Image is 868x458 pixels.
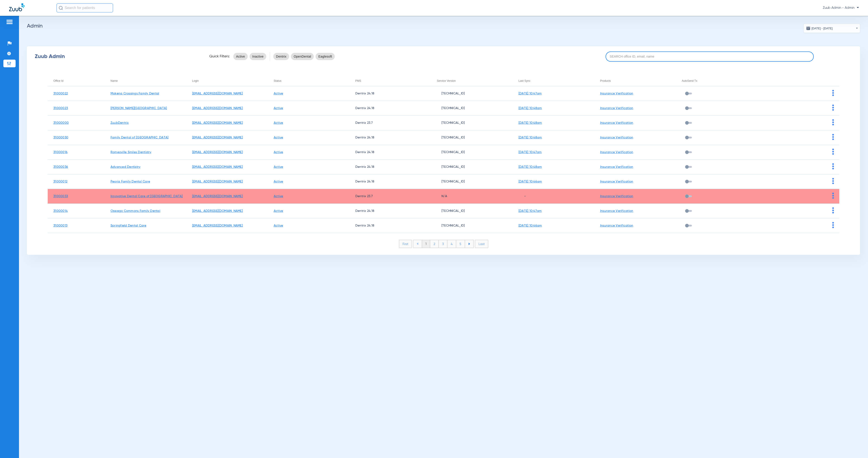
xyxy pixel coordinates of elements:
div: Login [192,78,268,83]
li: 1 [422,240,430,248]
div: Office Id [53,78,105,83]
div: Service Version [437,78,456,83]
a: [EMAIL_ADDRESS][DOMAIN_NAME] [192,151,243,154]
a: ZuubDentrix [111,121,129,124]
img: arrow-left-blue.svg [417,243,418,245]
mat-chip-listbox: pms-filters [273,52,335,61]
div: Last Sync [519,78,531,83]
div: Office Id [53,78,63,83]
td: [TECHNICAL_ID] [431,218,513,233]
a: Insurance Verification [600,180,633,183]
a: 31000000 [53,121,69,124]
div: Status [274,78,281,83]
img: hamburger-icon [6,19,13,25]
a: Insurance Verification [600,92,633,95]
a: Active [274,209,283,213]
span: Zuub Admin - Admin [823,6,859,10]
img: group-dot-blue.svg [832,163,834,169]
a: Active [274,92,283,95]
button: [DATE] - [DATE] [804,24,860,33]
div: Products [600,78,676,83]
a: Insurance Verification [600,121,633,124]
input: Search for patients [57,3,113,12]
a: Insurance Verification [600,209,633,213]
td: [TECHNICAL_ID] [431,160,513,174]
a: 31000023 [53,107,68,110]
img: date.svg [806,26,811,30]
td: N/A [431,189,513,204]
a: [DATE] 10:48am [519,107,542,110]
a: [DATE] 10:48am [519,136,542,139]
td: Dentrix 24.18 [350,218,431,233]
a: Insurance Verification [600,224,633,227]
a: Innovative Dental Care of [GEOGRAPHIC_DATA] [111,195,183,198]
a: [DATE] 10:47am [519,209,542,213]
img: group-dot-blue.svg [832,149,834,155]
a: 31000012 [53,180,67,183]
img: group-dot-blue.svg [832,222,834,228]
td: [TECHNICAL_ID] [431,130,513,145]
a: [DATE] 10:48am [519,165,542,168]
span: - [519,195,526,198]
div: AutoSend Tx [682,78,697,83]
td: Dentrix 23.7 [350,189,431,204]
a: 31000016 [53,151,68,154]
div: Login [192,78,199,83]
span: Quick Filters: [209,54,230,59]
a: [DATE] 10:47am [519,92,542,95]
mat-chip-listbox: status-filters [233,52,266,61]
a: Active [274,224,283,227]
img: group-dot-blue.svg [832,207,834,213]
span: OpenDental [294,54,311,59]
a: 31000030 [53,136,68,139]
a: Advanced Dentistry [111,165,141,168]
div: Name [111,78,186,83]
a: Insurance Verification [600,151,633,154]
a: Active [274,151,283,154]
li: 4 [447,240,456,248]
div: Service Version [437,78,513,83]
td: Dentrix 24.18 [350,204,431,218]
img: group-dot-blue.svg [832,193,834,199]
li: 3 [439,240,447,248]
a: Active [274,121,283,124]
a: Active [274,165,283,168]
a: [DATE] 10:46am [519,224,542,227]
img: group-dot-blue.svg [832,178,834,184]
li: 2 [430,240,439,248]
a: [EMAIL_ADDRESS][DOMAIN_NAME] [192,107,243,110]
a: 31000033 [53,195,68,198]
a: Active [274,195,283,198]
img: Search Icon [59,6,63,10]
input: SEARCH office ID, email, name [606,51,814,62]
a: Active [274,107,283,110]
td: Dentrix 23.7 [350,116,431,130]
a: 31000014 [53,209,68,213]
td: [TECHNICAL_ID] [431,86,513,101]
a: Peoria Family Dental Care [111,180,150,183]
div: Zuub Admin [35,54,201,59]
td: [TECHNICAL_ID] [431,145,513,160]
div: PMS [355,78,361,83]
div: Products [600,78,611,83]
a: [EMAIL_ADDRESS][DOMAIN_NAME] [192,165,243,168]
div: Last Sync [519,78,594,83]
a: Active [274,136,283,139]
img: Zuub Logo [9,3,25,11]
a: Insurance Verification [600,136,633,139]
li: Last [475,240,488,248]
a: [EMAIL_ADDRESS][DOMAIN_NAME] [192,136,243,139]
a: Springfield Dental Care [111,224,146,227]
td: [TECHNICAL_ID] [431,116,513,130]
div: AutoSend Tx [682,78,758,83]
a: [EMAIL_ADDRESS][DOMAIN_NAME] [192,195,243,198]
a: 31000036 [53,165,68,168]
td: [TECHNICAL_ID] [431,174,513,189]
td: Dentrix 24.18 [350,145,431,160]
a: [DATE] 10:46am [519,180,542,183]
a: Romeoville Smiles Dentistry [111,151,151,154]
td: Dentrix 24.18 [350,130,431,145]
li: First [399,240,412,248]
span: Inactive [252,54,264,59]
div: Name [111,78,118,83]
